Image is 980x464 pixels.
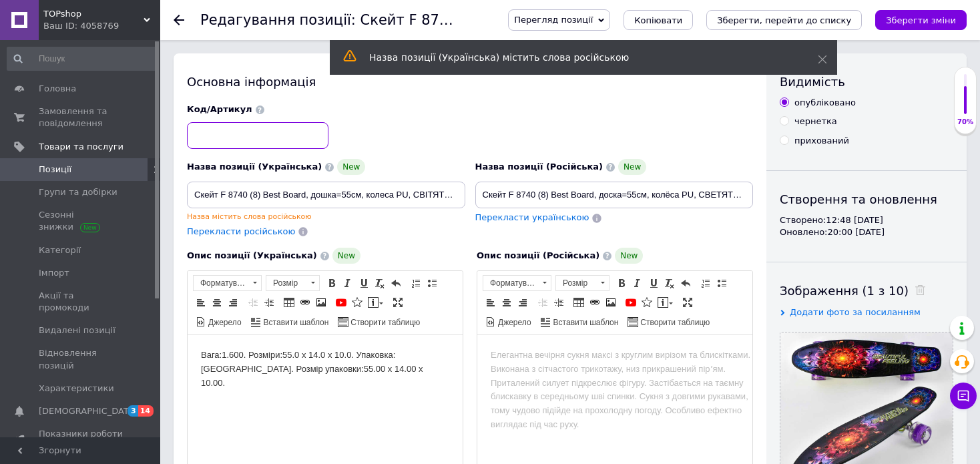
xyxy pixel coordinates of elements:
button: Зберегти, перейти до списку [706,10,862,30]
span: Замовлення та повідомлення [39,105,124,130]
a: Додати відео з YouTube [624,295,638,310]
div: Зображення (1 з 10) [780,282,953,299]
a: Таблиця [571,295,586,310]
span: Видалені позиції [39,324,115,336]
span: Копіювати [634,15,682,25]
a: По правому краю [515,295,530,310]
div: опубліковано [794,97,856,109]
div: Ваш ID: 4058769 [43,20,160,32]
span: Акції та промокоди [39,290,124,314]
span: Сезонні знижки [39,209,124,233]
input: Пошук [7,47,158,71]
a: Зображення [603,295,618,310]
a: Форматування [193,275,262,291]
a: Вставити/Редагувати посилання (Ctrl+L) [298,295,312,310]
a: Форматування [483,275,551,291]
span: [DEMOGRAPHIC_DATA] [39,405,138,417]
span: Код/Артикул [187,104,252,114]
a: Таблиця [282,295,296,310]
input: Наприклад, H&M жіноча сукня зелена 38 розмір вечірня максі з блискітками [475,182,754,208]
span: Назва позиції (Українська) [187,162,322,172]
a: Вставити/видалити маркований список [425,276,439,290]
div: чернетка [794,115,837,128]
span: Створити таблицю [638,317,710,328]
a: Додати відео з YouTube [334,295,348,310]
h1: Редагування позиції: Скейт F 8740 (8) Best Board, дошка=55см, колеса PU, СВІТЯТЬСЯ, d=6см [200,12,896,28]
input: Наприклад, H&M жіноча сукня зелена 38 розмір вечірня максі з блискітками [187,182,465,208]
a: Жирний (Ctrl+B) [324,276,339,290]
a: По центру [499,295,514,310]
div: 70% Якість заповнення [954,67,977,134]
div: Видимість [780,73,953,90]
a: Розмір [266,275,320,291]
span: Головна [39,83,76,95]
a: Максимізувати [391,295,405,310]
span: Показники роботи компанії [39,428,124,452]
i: Зберегти, перейти до списку [717,15,851,25]
span: New [332,248,360,264]
a: Вставити шаблон [539,314,621,329]
a: По правому краю [226,295,240,310]
a: Вставити повідомлення [366,295,385,310]
span: 14 [138,405,154,417]
a: Збільшити відступ [551,295,566,310]
a: Курсив (Ctrl+I) [630,276,645,290]
a: Повернути (Ctrl+Z) [678,276,693,290]
a: Видалити форматування [662,276,677,290]
span: Вставити шаблон [551,317,619,328]
span: Розмір [266,276,306,290]
span: Опис позиції (Російська) [477,250,599,260]
a: Вставити/видалити нумерований список [698,276,713,290]
button: Чат з покупцем [950,383,977,409]
span: Категорії [39,244,81,256]
span: Характеристики [39,383,114,395]
button: Копіювати [624,10,693,30]
a: Зображення [314,295,328,310]
a: Зменшити відступ [246,295,260,310]
a: Вставити повідомлення [656,295,675,310]
span: New [337,159,365,175]
div: Повернутися назад [174,15,184,25]
div: Оновлено: 20:00 [DATE] [780,226,953,238]
a: Жирний (Ctrl+B) [614,276,629,290]
a: По лівому краю [194,295,208,310]
span: New [615,248,643,264]
span: Джерело [206,317,242,328]
a: Вставити/Редагувати посилання (Ctrl+L) [587,295,602,310]
span: Назва позиції (Російська) [475,162,603,172]
span: Опис позиції (Українська) [187,250,317,260]
div: Назва містить слова російською [187,212,465,222]
div: Створено: 12:48 [DATE] [780,214,953,226]
a: Джерело [194,314,244,329]
span: Форматування [483,276,538,290]
span: Відновлення позицій [39,347,124,371]
a: Збільшити відступ [262,295,276,310]
div: Назва позиції (Українська) містить слова російською [369,51,784,64]
span: 3 [128,405,138,417]
span: Товари та послуги [39,141,124,153]
a: Вставити іконку [350,295,364,310]
a: По центру [210,295,224,310]
div: Створення та оновлення [780,191,953,208]
a: Підкреслений (Ctrl+U) [356,276,371,290]
a: Джерело [483,314,533,329]
span: Позиції [39,164,71,176]
a: Підкреслений (Ctrl+U) [646,276,661,290]
i: Зберегти зміни [886,15,956,25]
a: Видалити форматування [373,276,387,290]
span: Перекласти українською [475,212,589,222]
span: Перекласти російською [187,226,295,236]
a: Вставити/видалити маркований список [714,276,729,290]
span: Перегляд позиції [514,15,593,25]
a: Курсив (Ctrl+I) [340,276,355,290]
a: По лівому краю [483,295,498,310]
span: Розмір [556,276,596,290]
span: Додати фото за посиланням [790,307,921,317]
span: Джерело [496,317,531,328]
span: New [618,159,646,175]
span: TOPshop [43,8,144,20]
button: Зберегти зміни [875,10,967,30]
div: прихований [794,135,849,147]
